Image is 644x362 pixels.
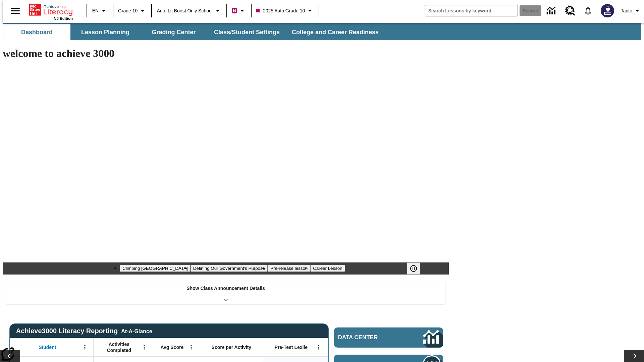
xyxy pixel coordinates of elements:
[186,342,196,352] button: Open Menu
[29,3,73,16] a: Home
[97,341,141,353] span: Activities Completed
[209,24,285,40] button: Class/Student Settings
[314,342,324,352] button: Open Menu
[186,285,265,292] p: Show Class Announcement Details
[139,342,149,352] button: Open Menu
[254,5,317,17] button: Class: 2025 Auto Grade 10, Select your class
[157,7,213,14] span: Auto Lit Boost only School
[92,7,99,14] span: EN
[3,24,385,40] div: SubNavbar
[3,24,70,40] button: Dashboard
[191,265,268,272] button: Slide 2 Defining Our Government's Purpose
[6,281,445,304] div: Show Class Announcement Details
[621,7,632,14] span: Tauto
[5,1,25,21] button: Open side menu
[543,2,561,20] a: Data Center
[3,47,449,60] h1: welcome to achieve 3000
[120,265,190,272] button: Slide 1 Climbing Mount Tai
[624,350,644,362] button: Lesson carousel, Next
[233,6,236,15] span: B
[29,2,73,20] div: Home
[72,24,139,40] button: Lesson Planning
[256,7,305,14] span: 2025 Auto Grade 10
[407,262,420,275] button: Pause
[140,24,207,40] button: Grading Center
[89,5,111,17] button: Language: EN, Select a language
[338,334,401,341] span: Data Center
[425,5,518,16] input: search field
[407,262,427,275] div: Pause
[579,2,597,19] a: Notifications
[597,2,618,19] button: Select a new avatar
[121,327,152,335] div: At-A-Glance
[115,5,149,17] button: Grade: Grade 10, Select a grade
[601,4,614,17] img: Avatar
[275,344,308,350] span: Pre-Test Lexile
[268,265,310,272] button: Slide 3 Pre-release lesson
[160,344,183,350] span: Avg Score
[118,7,138,14] span: Grade 10
[54,16,73,20] span: NJ Edition
[39,344,56,350] span: Student
[618,5,644,17] button: Profile/Settings
[286,24,384,40] button: College and Career Readiness
[80,342,90,352] button: Open Menu
[310,265,345,272] button: Slide 4 Career Lesson
[561,2,579,20] a: Resource Center, Will open in new tab
[16,327,152,335] span: Achieve3000 Literacy Reporting
[229,5,249,17] button: Boost Class color is violet red. Change class color
[212,344,252,350] span: Score per Activity
[3,23,641,40] div: SubNavbar
[334,327,443,348] a: Data Center
[154,5,224,17] button: School: Auto Lit Boost only School, Select your school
